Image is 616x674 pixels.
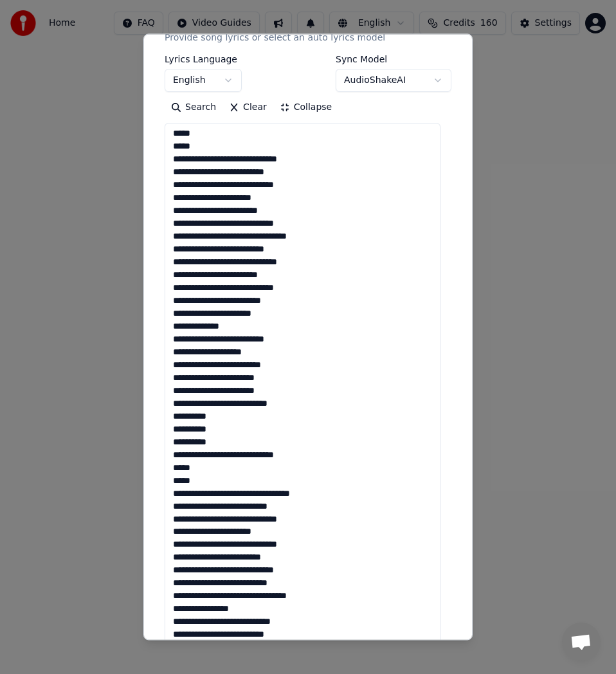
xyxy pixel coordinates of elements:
label: Sync Model [336,55,451,64]
button: Search [165,97,222,118]
button: Clear [222,97,273,118]
p: Provide song lyrics or select an auto lyrics model [165,32,385,44]
label: Lyrics Language [165,55,242,64]
button: Collapse [273,97,339,118]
